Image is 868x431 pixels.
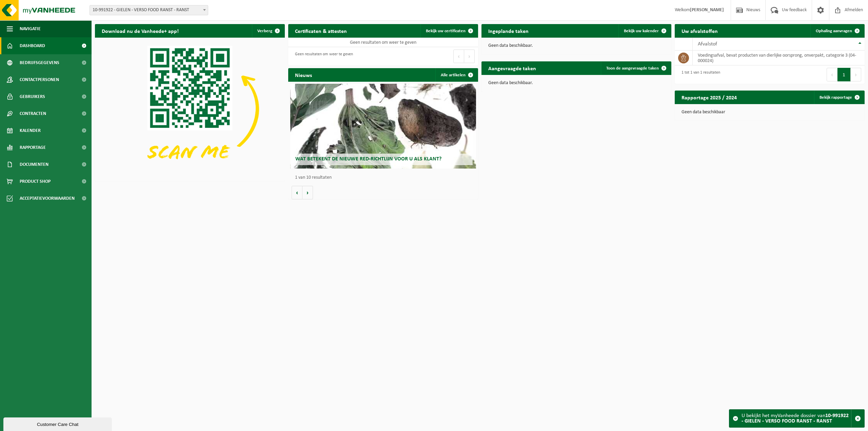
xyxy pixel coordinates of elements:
[295,156,441,162] span: Wat betekent de nieuwe RED-richtlijn voor u als klant?
[290,84,476,169] a: Wat betekent de nieuwe RED-richtlijn voor u als klant?
[20,88,45,105] span: Gebruikers
[698,41,717,47] span: Afvalstof
[257,29,272,33] span: Verberg
[827,68,837,81] button: Previous
[488,81,665,85] p: Geen data beschikbaar.
[20,54,59,71] span: Bedrijfsgegevens
[288,38,478,47] td: Geen resultaten om weer te geven
[675,91,744,104] h2: Rapportage 2025 / 2024
[252,24,284,38] button: Verberg
[678,67,720,82] div: 1 tot 1 van 1 resultaten
[420,24,477,38] a: Bekijk uw certificaten
[288,68,319,81] h2: Nieuws
[292,49,353,64] div: Geen resultaten om weer te geven
[20,139,46,156] span: Rapportage
[816,29,852,33] span: Ophaling aanvragen
[682,110,858,115] p: Geen data beschikbaar
[95,38,285,180] img: Download de VHEPlus App
[606,66,659,71] span: Toon de aangevraagde taken
[464,50,475,63] button: Next
[90,5,208,15] span: 10-991922 - GIELEN - VERSO FOOD RANST - RANST
[742,410,851,427] div: U bekijkt het myVanheede dossier van
[295,175,475,180] p: 1 van 10 resultaten
[837,68,851,81] button: 1
[3,416,113,431] iframe: chat widget
[488,43,665,48] p: Geen data beschikbaar.
[693,51,865,65] td: voedingsafval, bevat producten van dierlijke oorsprong, onverpakt, categorie 3 (04-000024)
[20,20,41,37] span: Navigatie
[426,29,466,33] span: Bekijk uw certificaten
[288,24,354,37] h2: Certificaten & attesten
[675,24,725,37] h2: Uw afvalstoffen
[20,190,75,207] span: Acceptatievoorwaarden
[814,91,864,104] a: Bekijk rapportage
[851,68,861,81] button: Next
[20,105,46,122] span: Contracten
[690,7,724,13] strong: [PERSON_NAME]
[20,37,45,54] span: Dashboard
[435,68,477,82] a: Alle artikelen
[292,186,302,199] button: Vorige
[95,24,185,37] h2: Download nu de Vanheede+ app!
[624,29,659,33] span: Bekijk uw kalender
[90,5,208,15] span: 10-991922 - GIELEN - VERSO FOOD RANST - RANST
[481,24,535,37] h2: Ingeplande taken
[20,71,59,88] span: Contactpersonen
[481,61,543,75] h2: Aangevraagde taken
[20,156,48,173] span: Documenten
[810,24,864,38] a: Ophaling aanvragen
[618,24,671,38] a: Bekijk uw kalender
[742,413,849,424] strong: 10-991922 - GIELEN - VERSO FOOD RANST - RANST
[601,61,671,75] a: Toon de aangevraagde taken
[302,186,313,199] button: Volgende
[453,50,464,63] button: Previous
[20,173,51,190] span: Product Shop
[20,122,41,139] span: Kalender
